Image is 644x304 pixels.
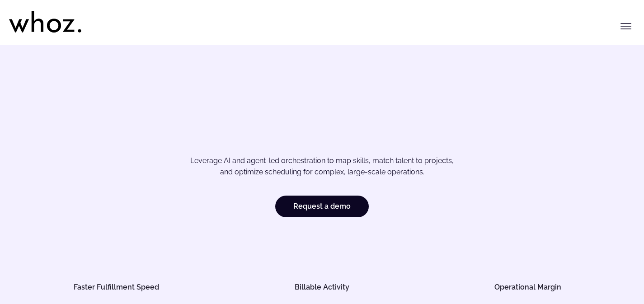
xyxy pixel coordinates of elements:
h5: Operational Margin [439,284,616,291]
a: Request a demo [275,196,369,217]
h5: Faster Fulfillment Speed [28,284,205,291]
button: Toggle menu [617,17,635,35]
h5: Billable Activity [234,284,411,291]
p: Leverage AI and agent-led orchestration to map skills, match talent to projects, and optimize sch... [48,155,596,178]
